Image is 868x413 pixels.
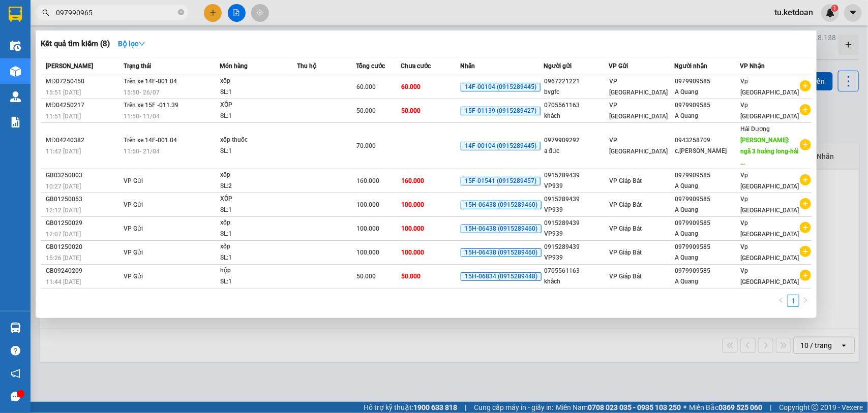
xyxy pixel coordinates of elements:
[220,265,296,276] div: hộp
[10,323,21,333] img: warehouse-icon
[46,100,121,111] div: MĐ04250217
[609,177,642,184] span: VP Giáp Bát
[9,7,22,22] img: logo-vxr
[11,392,20,401] span: message
[461,83,541,92] span: 14F-00104 (0915289445)
[609,78,668,96] span: VP [GEOGRAPHIC_DATA]
[609,102,668,120] span: VP [GEOGRAPHIC_DATA]
[124,78,177,85] span: Trên xe 14F-001.04
[544,170,608,181] div: 0915289439
[401,201,424,208] span: 100.000
[46,183,81,190] span: 10:27 [DATE]
[356,142,376,149] span: 70.000
[775,295,787,307] button: left
[356,273,376,280] span: 50.000
[124,113,160,120] span: 11:50 - 11/04
[740,62,765,70] span: VP Nhận
[46,218,121,229] div: GB01250029
[609,62,628,70] span: VP Gửi
[675,194,740,205] div: 0979909585
[401,107,421,114] span: 50.000
[609,273,642,280] span: VP Giáp Bát
[787,295,799,307] li: 1
[356,201,379,208] span: 100.000
[46,278,81,285] span: 11:44 [DATE]
[544,100,608,111] div: 0705561163
[544,252,608,263] div: VP939
[800,104,811,115] span: plus-circle
[740,125,770,133] span: Hải Dương
[124,225,143,232] span: VP Gửi
[675,135,740,146] div: 0943258709
[46,242,121,252] div: GB01250020
[124,148,160,155] span: 11:50 - 21/04
[740,243,799,262] span: Vp [GEOGRAPHIC_DATA]
[544,276,608,287] div: khách
[675,87,740,98] div: A Quang
[118,40,145,48] strong: Bộ lọc
[544,146,608,156] div: a đức
[220,252,296,264] div: SL: 1
[778,297,784,303] span: left
[544,218,608,229] div: 0915289439
[461,201,542,210] span: 15H-06438 (0915289460)
[675,170,740,181] div: 0979909585
[675,276,740,287] div: A Quang
[220,170,296,181] div: xốp
[740,172,799,190] span: Vp [GEOGRAPHIC_DATA]
[544,111,608,121] div: khách
[11,346,20,356] span: question-circle
[544,135,608,146] div: 0979909292
[356,249,379,256] span: 100.000
[46,170,121,181] div: GB03250003
[56,7,176,18] input: Tìm tên, số ĐT hoặc mã đơn
[220,135,296,146] div: xốp thuốc
[740,267,799,285] span: Vp [GEOGRAPHIC_DATA]
[46,194,121,205] div: GB01250053
[609,201,642,208] span: VP Giáp Bát
[220,205,296,216] div: SL: 1
[297,62,316,70] span: Thu hộ
[401,62,431,70] span: Chưa cước
[675,218,740,229] div: 0979909585
[800,198,811,209] span: plus-circle
[46,89,81,96] span: 15:51 [DATE]
[124,249,143,256] span: VP Gửi
[46,255,81,262] span: 15:26 [DATE]
[675,252,740,263] div: A Quang
[46,148,81,155] span: 11:42 [DATE]
[356,107,376,114] span: 50.000
[10,117,21,128] img: solution-icon
[356,83,376,90] span: 60.000
[740,78,799,96] span: Vp [GEOGRAPHIC_DATA]
[461,142,541,151] span: 14F-00104 (0915289445)
[609,137,668,155] span: VP [GEOGRAPHIC_DATA]
[800,246,811,257] span: plus-circle
[800,270,811,281] span: plus-circle
[461,225,542,234] span: 15H-06438 (0915289460)
[799,295,812,307] li: Next Page
[46,76,121,87] div: MĐ07250450
[124,102,178,109] span: Trên xe 15F -011.39
[11,369,20,378] span: notification
[220,217,296,229] div: xốp
[675,229,740,239] div: A Quang
[800,80,811,91] span: plus-circle
[609,225,642,232] span: VP Giáp Bát
[401,273,421,280] span: 50.000
[544,181,608,192] div: VP939
[799,295,812,307] button: right
[220,241,296,252] div: xốp
[675,181,740,192] div: A Quang
[544,76,608,87] div: 0967221221
[675,242,740,252] div: 0979909585
[544,194,608,205] div: 0915289439
[401,83,421,90] span: 60.000
[461,272,542,281] span: 15H-06834 (0915289448)
[46,113,81,120] span: 11:51 [DATE]
[675,76,740,87] div: 0979909585
[178,8,184,18] span: close-circle
[461,107,541,116] span: 15F-01139 (0915289427)
[46,266,121,276] div: GB09240209
[740,196,799,214] span: Vp [GEOGRAPHIC_DATA]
